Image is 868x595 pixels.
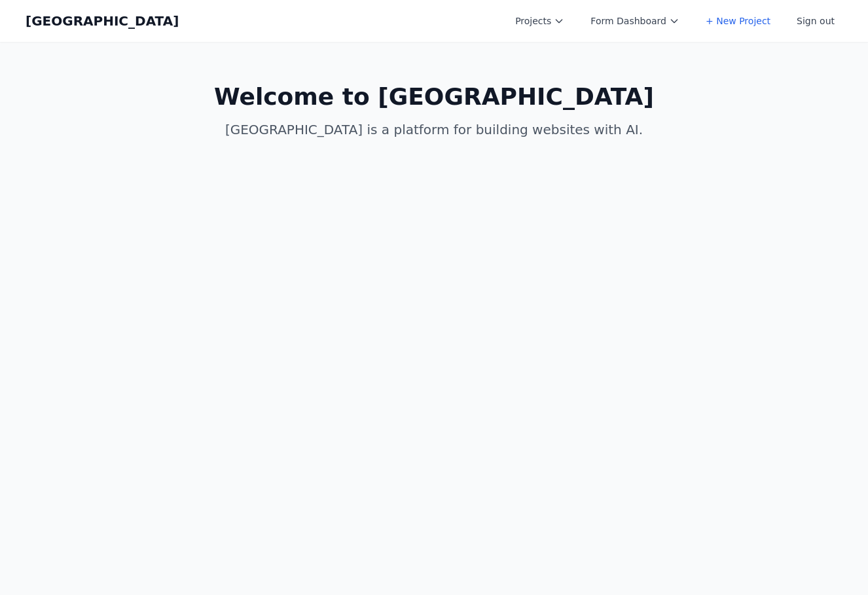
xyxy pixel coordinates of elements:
button: Form Dashboard [583,9,687,33]
button: Projects [507,9,572,33]
h1: Welcome to [GEOGRAPHIC_DATA] [183,84,685,110]
button: Sign out [789,9,842,33]
a: + New Project [698,9,778,33]
a: [GEOGRAPHIC_DATA] [26,12,179,30]
p: [GEOGRAPHIC_DATA] is a platform for building websites with AI. [183,120,685,139]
